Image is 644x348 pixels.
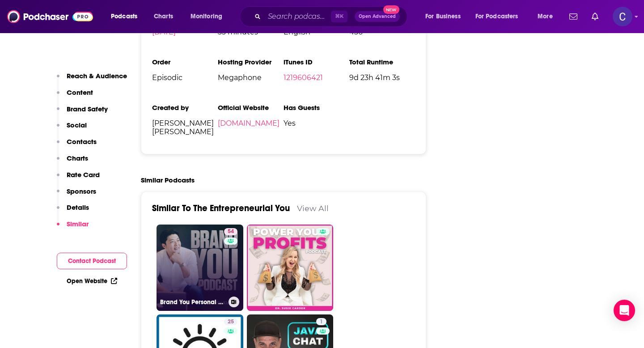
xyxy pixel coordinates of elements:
a: View All [297,204,329,213]
p: Similar [67,220,89,228]
button: Brand Safety [57,105,108,121]
h3: Has Guests [284,103,349,112]
span: Logged in as publicityxxtina [613,7,632,26]
p: Details [67,203,89,212]
h3: Official Website [218,103,284,112]
button: Sponsors [57,187,96,204]
a: [DOMAIN_NAME] [218,119,280,127]
button: Reach & Audience [57,72,127,88]
button: open menu [419,9,472,24]
a: Similar To The Entrepreneurial You [152,203,290,214]
p: Reach & Audience [67,72,127,80]
a: Show notifications dropdown [566,9,581,24]
span: Charts [154,10,173,23]
a: 1219606421 [284,73,323,82]
h3: Created by [152,103,218,112]
p: Content [67,88,93,97]
a: Charts [148,9,178,24]
span: 1 [320,318,323,327]
p: Sponsors [67,187,96,195]
p: Rate Card [67,170,100,179]
span: For Business [425,10,461,23]
span: 9d 23h 41m 3s [349,73,415,82]
img: User Profile [613,7,632,26]
h3: Hosting Provider [218,58,284,66]
span: 25 [228,318,234,327]
button: Content [57,88,93,105]
h3: iTunes ID [284,58,349,66]
span: 54 [228,227,234,236]
h3: Total Runtime [349,58,415,66]
span: Megaphone [218,73,284,82]
a: Show notifications dropdown [588,9,602,24]
span: For Podcasters [475,10,518,23]
img: Podchaser - Follow, Share and Rate Podcasts [7,8,93,25]
span: [PERSON_NAME] [PERSON_NAME] [152,119,218,136]
button: Rate Card [57,170,100,187]
button: open menu [105,9,149,24]
button: Charts [57,154,88,170]
span: New [383,5,399,14]
input: Search podcasts, credits, & more... [264,9,331,24]
button: Social [57,121,87,137]
p: Contacts [67,137,97,146]
a: Open Website [67,277,117,285]
button: Contact Podcast [57,253,127,269]
p: Brand Safety [67,105,108,113]
h3: Order [152,58,218,66]
button: open menu [184,9,234,24]
a: 25 [224,318,237,325]
span: Monitoring [191,10,222,23]
p: Charts [67,154,88,162]
a: 54 [224,228,237,235]
button: open menu [531,9,564,24]
span: Open Advanced [359,14,396,19]
button: Contacts [57,137,97,154]
span: ⌘ K [331,11,347,22]
button: open menu [470,9,531,24]
a: 1 [316,318,326,325]
h3: Brand You Personal Branding [160,298,225,306]
p: Social [67,121,87,129]
button: Show profile menu [613,7,632,26]
a: 54Brand You Personal Branding [157,225,243,311]
button: Similar [57,220,89,236]
button: Details [57,203,89,220]
span: Podcasts [111,10,137,23]
div: Search podcasts, credits, & more... [248,6,416,27]
span: Yes [284,119,349,127]
span: Episodic [152,73,218,82]
span: More [538,10,553,23]
button: Open AdvancedNew [355,11,400,22]
h2: Similar Podcasts [141,176,195,184]
div: Open Intercom Messenger [614,300,635,321]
